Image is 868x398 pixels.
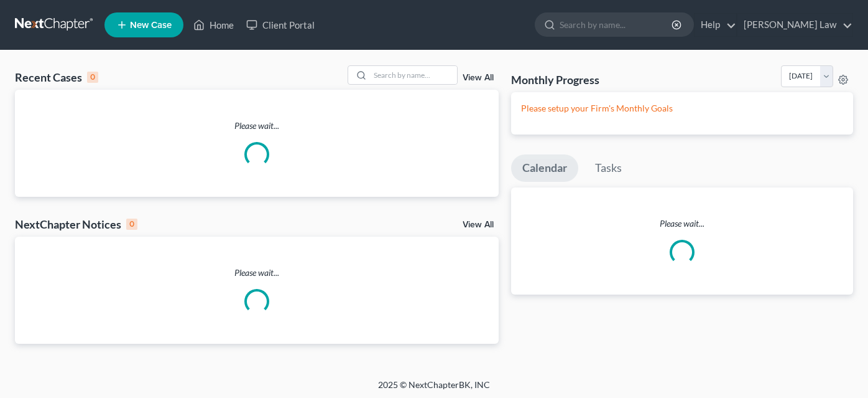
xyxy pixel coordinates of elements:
[15,120,499,132] p: Please wait...
[521,102,843,115] p: Please setup your Firm's Monthly Goals
[695,14,736,36] a: Help
[463,220,494,229] a: View All
[370,66,457,84] input: Search by name...
[15,70,98,85] div: Recent Cases
[15,217,137,232] div: NextChapter Notices
[15,267,499,279] p: Please wait...
[737,14,852,36] a: [PERSON_NAME] Law
[511,72,599,87] h3: Monthly Progress
[560,13,673,36] input: Search by name...
[511,217,853,230] p: Please wait...
[126,219,137,230] div: 0
[584,154,633,182] a: Tasks
[130,21,172,30] span: New Case
[240,14,321,36] a: Client Portal
[187,14,240,36] a: Home
[511,154,578,182] a: Calendar
[463,73,494,82] a: View All
[87,72,98,83] div: 0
